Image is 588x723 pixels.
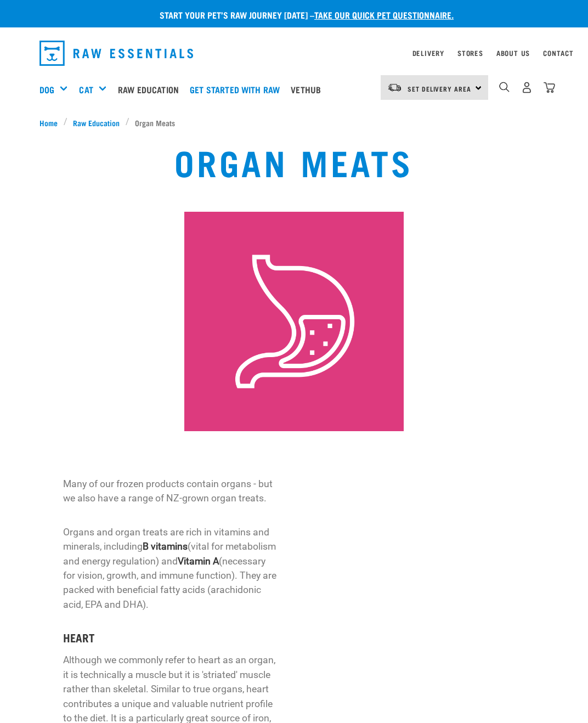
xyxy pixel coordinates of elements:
[288,67,329,111] a: Vethub
[314,12,454,17] a: take our quick pet questionnaire.
[174,142,414,181] h1: Organ Meats
[178,556,219,567] strong: Vitamin A
[31,36,557,70] nav: dropdown navigation
[63,477,276,506] p: Many of our frozen products contain organs - but we also have a range of NZ-grown organ treats.
[39,83,54,96] a: Dog
[184,212,404,431] img: 10_210930_025505.png
[39,117,58,128] span: Home
[143,541,188,552] strong: B vitamins
[187,67,288,111] a: Get started with Raw
[63,525,276,612] p: Organs and organ treats are rich in vitamins and minerals, including (vital for metabolism and en...
[79,83,93,96] a: Cat
[115,67,187,111] a: Raw Education
[387,83,402,93] img: van-moving.png
[496,51,530,55] a: About Us
[543,51,574,55] a: Contact
[63,631,276,643] h4: HEART
[412,51,444,55] a: Delivery
[39,117,64,128] a: Home
[521,82,533,93] img: user.png
[39,41,193,66] img: Raw Essentials Logo
[457,51,483,55] a: Stores
[544,82,555,93] img: home-icon@2x.png
[73,117,120,128] span: Raw Education
[67,117,126,128] a: Raw Education
[39,117,549,128] nav: breadcrumbs
[499,82,510,92] img: home-icon-1@2x.png
[408,87,471,91] span: Set Delivery Area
